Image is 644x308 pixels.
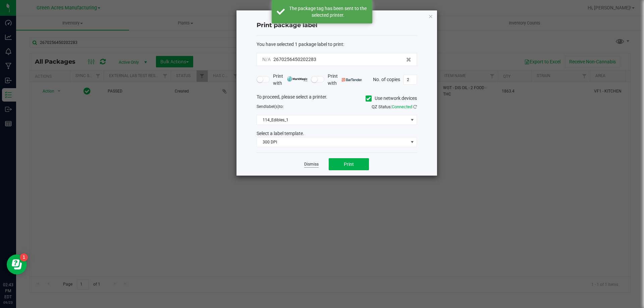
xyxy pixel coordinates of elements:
h4: Print package label [257,21,417,30]
span: Print with [328,73,362,87]
button: Print [329,158,369,170]
span: 2670256450202283 [273,57,316,62]
img: mark_magic_cybra.png [287,76,308,81]
span: You have selected 1 package label to print [257,42,343,47]
span: 300 DPI [257,137,408,147]
span: Print [344,162,354,167]
div: The package tag has been sent to the selected printer. [288,5,367,18]
iframe: Resource center unread badge [20,253,28,261]
span: QZ Status: [372,104,417,109]
span: Print with [273,73,308,87]
a: Dismiss [304,162,319,167]
span: 114_Edibles_1 [257,115,408,125]
iframe: Resource center [7,254,27,274]
div: To proceed, please select a printer. [252,94,422,104]
label: Use network devices [366,95,417,102]
span: label(s) [266,104,279,109]
div: Select a label template. [252,130,422,137]
span: No. of copies [373,76,400,82]
span: Send to: [257,104,284,109]
div: : [257,41,417,48]
img: bartender.png [342,78,362,81]
span: N/A [262,57,271,62]
span: Connected [392,104,412,109]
